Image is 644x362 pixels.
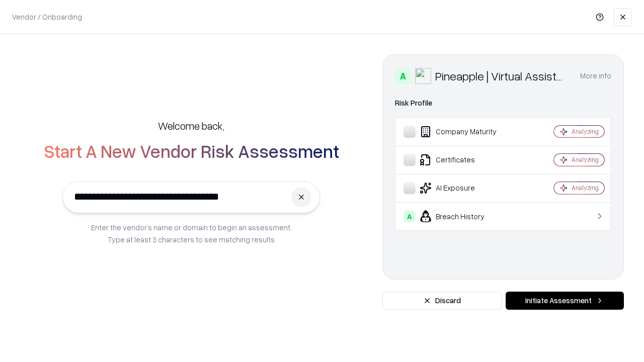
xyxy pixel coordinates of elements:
p: Enter the vendor’s name or domain to begin an assessment. Type at least 3 characters to see match... [91,221,292,245]
div: Pineapple | Virtual Assistant Agency [435,68,568,84]
div: Company Maturity [404,126,524,138]
div: Certificates [404,154,524,166]
div: A [404,210,416,222]
img: Pineapple | Virtual Assistant Agency [415,68,431,84]
div: Analyzing [572,184,599,192]
button: Initiate Assessment [506,292,624,310]
div: Analyzing [572,127,599,136]
div: AI Exposure [404,182,524,194]
div: Risk Profile [395,97,611,109]
div: Breach History [404,210,524,222]
div: A [395,68,411,84]
button: More info [580,67,611,85]
h2: Start A New Vendor Risk Assessment [44,141,339,161]
h5: Welcome back, [158,119,224,133]
button: Discard [382,292,502,310]
p: Vendor / Onboarding [12,12,82,22]
div: Analyzing [572,155,599,164]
